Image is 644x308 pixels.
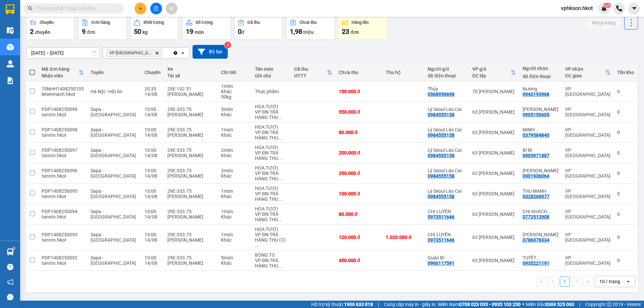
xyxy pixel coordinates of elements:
span: Miền Nam [438,301,521,308]
div: 250.000 đ [339,171,379,176]
div: HOA TƯƠI [255,206,287,211]
div: [PERSON_NAME] [167,237,214,243]
div: 0984555158 [428,153,454,158]
div: Khác [221,173,248,179]
div: Số điện thoại [523,74,558,79]
div: [PERSON_NAME] [167,132,214,138]
span: Miền Bắc [526,301,574,308]
span: ... [278,263,282,268]
button: file-add [150,3,162,14]
div: tanntn.hkot [42,194,84,199]
div: HOA TƯƠI [255,104,287,109]
span: plus [138,6,143,11]
div: 0966117591 [428,260,454,266]
th: Toggle SortBy [291,64,335,81]
span: Sapa - [GEOGRAPHIC_DATA] [91,255,136,266]
div: 14/08 [145,132,161,138]
div: 29E-192.51 [167,86,214,91]
div: VP gửi [472,66,511,72]
div: VP [GEOGRAPHIC_DATA] [565,147,610,158]
span: ... [255,243,259,248]
svg: open [626,279,631,284]
img: warehouse-icon [7,27,14,34]
span: ... [278,135,282,140]
div: 2 món [221,147,248,153]
div: HTTT [294,73,327,78]
div: 80.000 đ [339,211,379,217]
img: logo-vxr [6,4,14,14]
span: kg [143,29,148,35]
span: Hỗ trợ kỹ thuật: [311,301,373,308]
img: icon-new-feature [601,5,607,11]
span: ... [536,255,540,260]
div: 200.000 đ [339,150,379,156]
button: Nhập hàng [587,17,621,29]
div: VP [GEOGRAPHIC_DATA] [565,127,610,138]
span: 50 [134,27,141,36]
span: ... [547,209,551,214]
div: 29E-333.75 [167,168,214,173]
div: Khác [221,153,248,158]
div: Khác [221,112,248,117]
span: Hà Nội - Hội An [91,89,122,94]
div: Chưa thu [300,20,317,25]
div: 0 [617,171,634,176]
div: 14/08 [145,194,161,199]
span: 1,98 [290,27,302,36]
span: 19 [186,27,193,36]
div: HOA TƯƠI [255,145,287,150]
div: PDP1408250095 [42,188,84,194]
div: 10:00 [145,232,161,237]
div: VP [GEOGRAPHIC_DATA] [565,255,610,266]
div: Chuyến [145,70,161,75]
div: 10:00 [145,188,161,194]
span: copyright [607,302,611,307]
sup: 1 [13,247,15,249]
div: 29E-333.75 [167,188,214,194]
div: 0935221191 [523,260,549,266]
div: 10:00 [145,168,161,173]
svg: Clear all [173,50,178,56]
button: plus [135,3,146,14]
span: ... [278,115,282,120]
span: aim [169,6,174,11]
div: Hàng tồn [352,20,369,25]
div: 120.000 đ [339,235,379,240]
div: tanntn.hkot [42,260,84,266]
div: ĐC lấy [472,73,511,78]
span: Sapa - [GEOGRAPHIC_DATA] [91,127,136,138]
div: Thu hộ [386,70,421,75]
div: Người gửi [428,66,466,72]
div: 63 [PERSON_NAME] [472,258,516,263]
div: 10 / trang [599,278,620,285]
span: Sapa - [GEOGRAPHIC_DATA] [91,232,136,243]
div: 0984555158 [428,173,454,179]
div: Số lượng [196,20,213,25]
div: Khác [221,132,248,138]
div: [PERSON_NAME] [167,153,214,158]
div: 10:00 [145,107,161,112]
input: Select a date range. [26,48,100,58]
span: file-add [154,6,158,11]
button: Bộ lọc [193,45,228,59]
div: 0 [617,109,634,115]
div: [PERSON_NAME] [167,214,214,220]
span: đ [241,29,244,35]
div: [PERSON_NAME] [167,91,214,97]
div: PDP1408250093 [42,232,84,237]
div: 0 [617,130,634,135]
div: Đã thu [294,66,327,72]
span: ... [535,127,539,132]
button: Hàng tồn23đơn [338,16,387,40]
div: 10:00 [145,147,161,153]
div: 0984555158 [428,132,454,138]
button: 1 [560,276,570,287]
button: Đơn hàng9đơn [78,16,127,40]
div: BI BI [523,147,558,153]
div: [PERSON_NAME] [167,194,214,199]
input: Selected VP Đà Nẵng. [163,50,164,56]
div: Khác [221,194,248,199]
div: 1 món [221,188,248,194]
span: message [7,294,13,300]
button: caret-down [628,3,640,14]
